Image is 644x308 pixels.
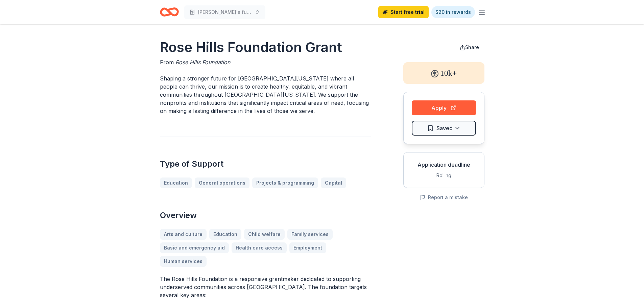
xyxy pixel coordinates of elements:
p: Shaping a stronger future for [GEOGRAPHIC_DATA][US_STATE] where all people can thrive, our missio... [160,74,371,115]
a: Home [160,4,179,20]
p: The Rose Hills Foundation is a responsive grantmaker dedicated to supporting underserved communit... [160,275,371,299]
a: Start free trial [378,6,429,18]
h1: Rose Hills Foundation Grant [160,38,371,57]
a: Capital [321,177,346,188]
div: From [160,58,371,66]
div: Application deadline [409,161,479,169]
span: Share [465,44,479,50]
a: General operations [195,177,249,188]
button: [PERSON_NAME]'s fund [184,5,265,19]
button: Report a mistake [420,193,468,202]
div: 10k+ [403,62,484,84]
h2: Overview [160,210,371,221]
button: Share [454,41,484,54]
span: [PERSON_NAME]'s fund [198,8,252,16]
a: $20 in rewards [431,6,475,18]
a: Projects & programming [252,177,318,188]
span: Rose Hills Foundation [175,59,230,66]
div: Rolling [409,171,479,180]
h2: Type of Support [160,159,371,169]
button: Apply [412,100,476,115]
span: Saved [436,124,453,133]
a: Education [160,177,192,188]
button: Saved [412,121,476,136]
